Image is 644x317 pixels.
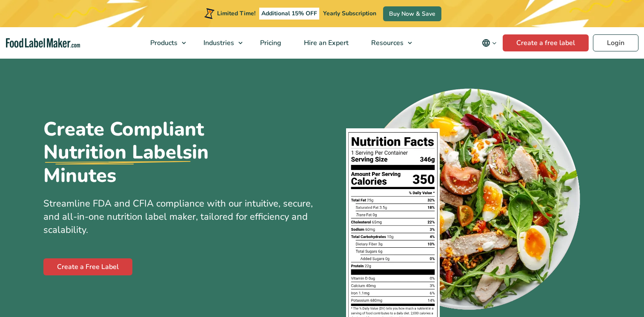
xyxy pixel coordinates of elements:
[259,8,319,20] span: Additional 15% OFF
[503,34,589,51] a: Create a free label
[369,38,404,48] span: Resources
[192,27,247,59] a: Industries
[139,27,190,59] a: Products
[43,258,132,275] a: Create a Free Label
[258,38,282,48] span: Pricing
[476,34,503,51] button: Change language
[217,9,255,17] span: Limited Time!
[323,9,376,17] span: Yearly Subscription
[249,27,291,59] a: Pricing
[201,38,235,48] span: Industries
[301,38,349,48] span: Hire an Expert
[293,27,358,59] a: Hire an Expert
[383,6,441,21] a: Buy Now & Save
[43,141,192,164] u: Nutrition Labels
[593,34,638,51] a: Login
[43,197,313,236] span: Streamline FDA and CFIA compliance with our intuitive, secure, and all-in-one nutrition label mak...
[360,27,416,59] a: Resources
[43,118,273,187] h1: Create Compliant in Minutes
[6,38,80,48] a: Food Label Maker homepage
[148,38,178,48] span: Products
